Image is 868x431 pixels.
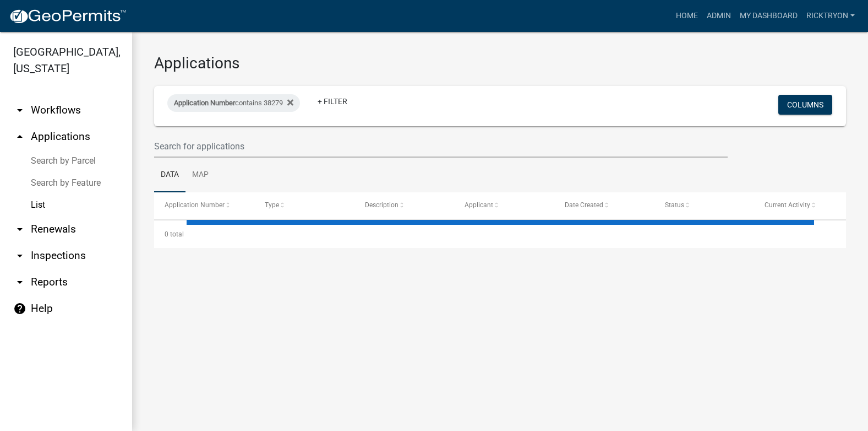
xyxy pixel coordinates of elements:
datatable-header-cell: Description [354,192,454,219]
div: 0 total [154,220,846,248]
i: help [13,302,26,315]
a: Admin [702,6,735,26]
button: Columns [778,95,832,115]
a: Home [672,6,702,26]
datatable-header-cell: Date Created [554,192,654,219]
i: arrow_drop_down [13,223,26,236]
i: arrow_drop_down [13,104,26,117]
span: Status [665,201,684,209]
input: Search for applications [154,135,728,158]
datatable-header-cell: Applicant [454,192,554,219]
span: Application Number [165,201,225,209]
a: My Dashboard [735,6,802,26]
span: Application Number [174,99,235,107]
datatable-header-cell: Application Number [154,192,254,219]
span: Date Created [565,201,603,209]
i: arrow_drop_up [13,130,26,143]
a: Data [154,158,185,193]
datatable-header-cell: Type [254,192,354,219]
span: Current Activity [765,201,810,209]
a: Map [185,158,215,193]
datatable-header-cell: Current Activity [754,192,854,219]
i: arrow_drop_down [13,276,26,289]
div: contains 38279 [167,94,300,112]
i: arrow_drop_down [13,249,26,262]
span: Applicant [465,201,493,209]
span: Description [365,201,398,209]
h3: Applications [154,54,846,73]
datatable-header-cell: Status [654,192,755,219]
a: ricktryon [802,6,859,26]
span: Type [265,201,279,209]
a: + Filter [309,91,356,111]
